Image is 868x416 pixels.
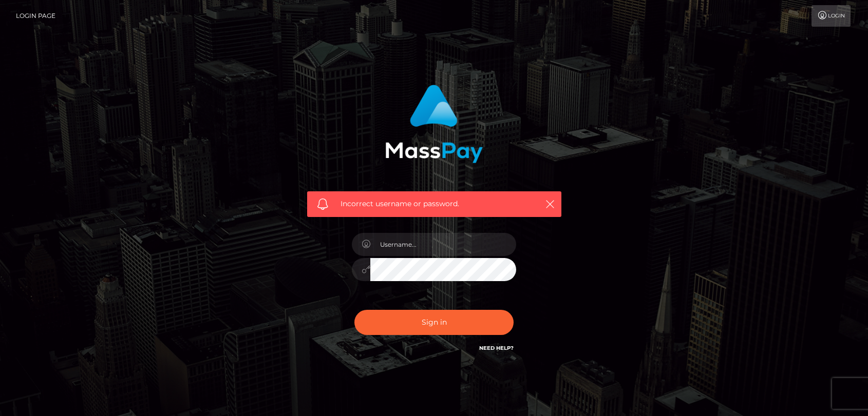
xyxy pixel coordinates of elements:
a: Need Help? [479,345,514,351]
a: Login [812,5,851,27]
button: Sign in [354,310,514,335]
img: MassPay Login [385,85,483,163]
input: Username... [370,233,516,256]
span: Incorrect username or password. [341,199,528,209]
a: Login Page [16,5,55,27]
